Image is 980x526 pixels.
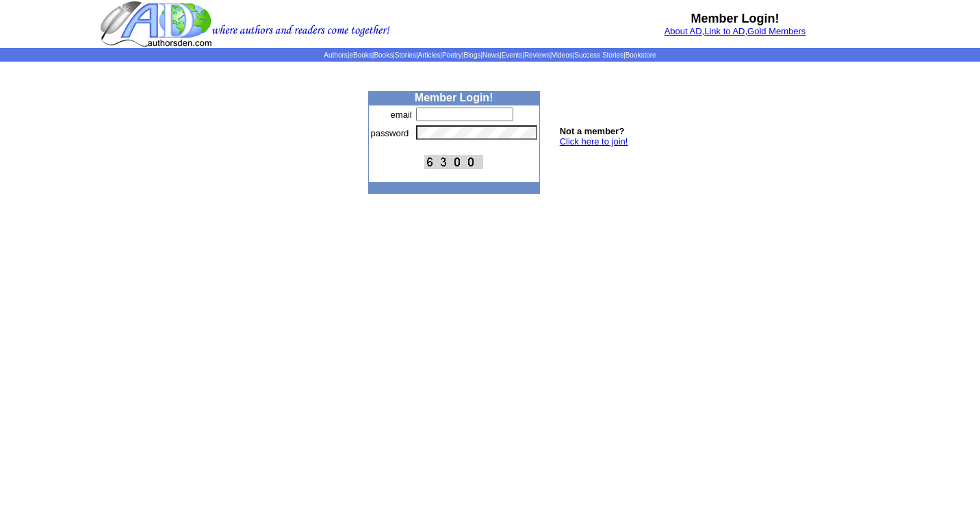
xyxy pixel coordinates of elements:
font: email [391,110,412,120]
b: Not a member? [560,126,625,136]
a: Articles [418,51,441,59]
a: Link to AD [704,26,745,36]
img: This Is CAPTCHA Image [424,155,483,169]
font: password [371,128,409,138]
b: Member Login! [415,92,493,103]
a: Stories [395,51,416,59]
font: , , [665,26,806,36]
a: News [482,51,500,59]
a: eBooks [349,51,372,59]
a: About AD [665,26,702,36]
a: Success Stories [574,51,623,59]
a: Click here to join! [560,136,628,147]
a: Reviews [524,51,550,59]
a: Gold Members [747,26,805,36]
a: Videos [552,51,572,59]
a: Bookstore [626,51,656,59]
span: | | | | | | | | | | | | [324,51,656,59]
a: Events [502,51,523,59]
a: Books [374,51,393,59]
a: Blogs [463,51,480,59]
a: Poetry [442,51,462,59]
b: Member Login! [691,12,779,25]
a: Authors [324,51,347,59]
